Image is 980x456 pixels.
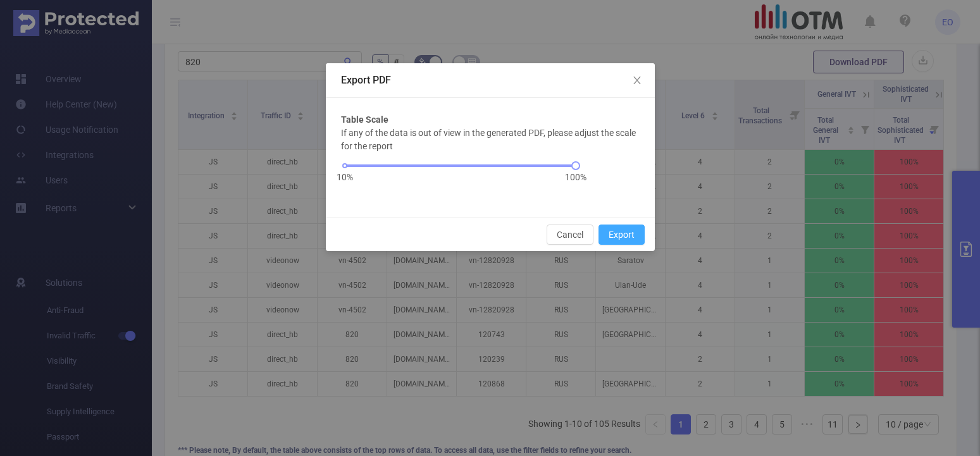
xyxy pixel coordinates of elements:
[341,126,640,153] p: If any of the data is out of view in the generated PDF, please adjust the scale for the report
[341,73,640,87] div: Export PDF
[341,113,388,126] b: Table Scale
[619,63,655,99] button: Close
[565,171,586,184] span: 100%
[547,225,593,245] button: Cancel
[599,225,645,245] button: Export
[632,75,642,85] i: icon: close
[337,171,353,184] span: 10%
